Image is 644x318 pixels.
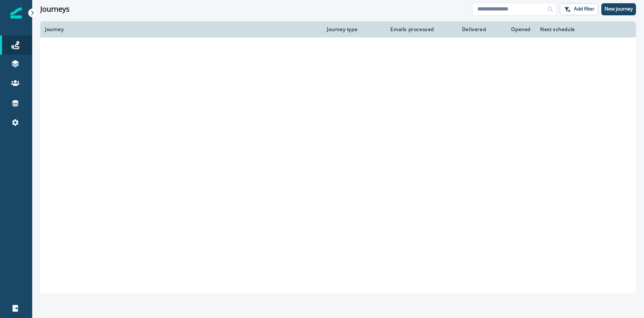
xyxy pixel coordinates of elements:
[327,26,378,33] div: Journey type
[444,26,486,33] div: Delivered
[601,3,636,15] button: New journey
[560,3,598,15] button: Add filter
[45,26,317,33] div: Journey
[495,26,530,33] div: Opened
[10,7,22,19] img: Inflection
[540,26,611,33] div: Next schedule
[605,6,633,12] p: New journey
[40,5,70,14] h1: Journeys
[574,6,594,12] p: Add filter
[387,26,434,33] div: Emails processed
